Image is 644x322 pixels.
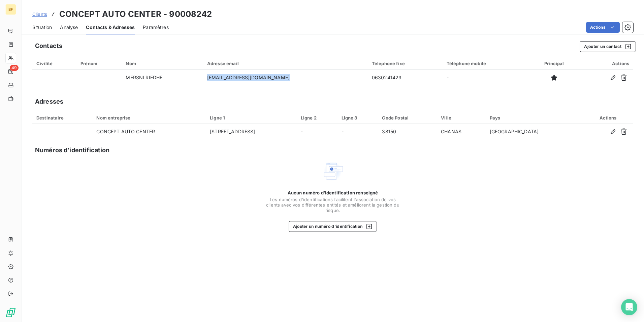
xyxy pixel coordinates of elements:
h5: Adresses [35,97,63,106]
td: 0630241429 [368,70,443,86]
span: Situation [32,24,52,31]
div: Principal [533,61,576,66]
td: - [443,70,529,86]
h3: CONCEPT AUTO CENTER - 90008242 [59,8,212,20]
div: Open Intercom Messenger [621,299,637,315]
button: Ajouter un contact [580,41,636,52]
div: Nom entreprise [96,115,202,120]
div: Ligne 3 [342,115,374,120]
td: CONCEPT AUTO CENTER [92,124,206,140]
td: MERSNI RIEDHE [122,70,203,86]
div: Code Postal [382,115,433,120]
td: CHANAS [437,124,485,140]
span: 49 [10,65,19,71]
div: Téléphone fixe [372,61,439,66]
div: BF [5,4,16,15]
td: - [337,124,378,140]
div: Téléphone mobile [447,61,525,66]
img: Empty state [322,160,344,182]
td: [EMAIL_ADDRESS][DOMAIN_NAME] [203,70,368,86]
span: Clients [32,11,47,17]
h5: Numéros d’identification [35,145,110,155]
td: [GEOGRAPHIC_DATA] [486,124,583,140]
div: Ville [441,115,481,120]
div: Nom [126,61,199,66]
button: Ajouter un numéro d’identification [289,221,377,232]
span: Aucun numéro d’identification renseigné [288,190,378,195]
div: Adresse email [207,61,364,66]
img: Logo LeanPay [5,307,16,318]
div: Civilité [36,61,72,66]
div: Ligne 1 [210,115,293,120]
div: Prénom [80,61,118,66]
div: Actions [587,115,629,120]
td: - [297,124,337,140]
td: [STREET_ADDRESS] [206,124,297,140]
div: Destinataire [36,115,88,120]
div: Pays [490,115,579,120]
div: Ligne 2 [301,115,333,120]
div: Actions [583,61,629,66]
a: 49 [5,66,16,77]
td: 38150 [378,124,437,140]
span: Contacts & Adresses [86,24,135,31]
span: Paramètres [143,24,169,31]
a: Clients [32,11,47,18]
span: Analyse [60,24,78,31]
h5: Contacts [35,41,62,51]
button: Actions [586,22,620,33]
span: Les numéros d'identifications facilitent l'association de vos clients avec vos différentes entité... [265,197,400,213]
